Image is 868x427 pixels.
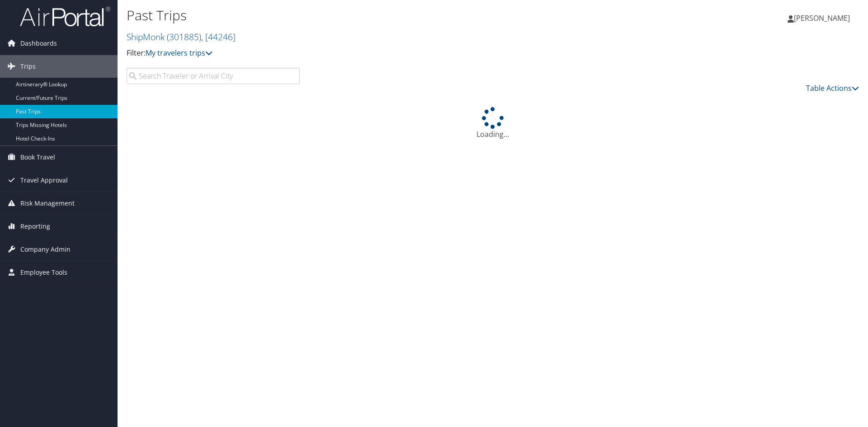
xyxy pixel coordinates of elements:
[146,48,212,58] a: My travelers trips
[20,261,67,284] span: Employee Tools
[20,6,110,27] img: airportal-logo.png
[806,83,859,93] a: Table Actions
[127,47,615,59] p: Filter:
[167,31,201,43] span: ( 301885 )
[20,32,57,55] span: Dashboards
[20,169,68,192] span: Travel Approval
[127,107,859,140] div: Loading...
[127,68,300,84] input: Search Traveler or Arrival City
[20,215,50,238] span: Reporting
[20,146,55,169] span: Book Travel
[201,31,236,43] span: , [ 44246 ]
[20,238,71,261] span: Company Admin
[788,5,859,32] a: [PERSON_NAME]
[127,31,236,43] a: ShipMonk
[20,192,75,215] span: Risk Management
[794,13,850,23] span: [PERSON_NAME]
[127,6,615,25] h1: Past Trips
[20,55,36,78] span: Trips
